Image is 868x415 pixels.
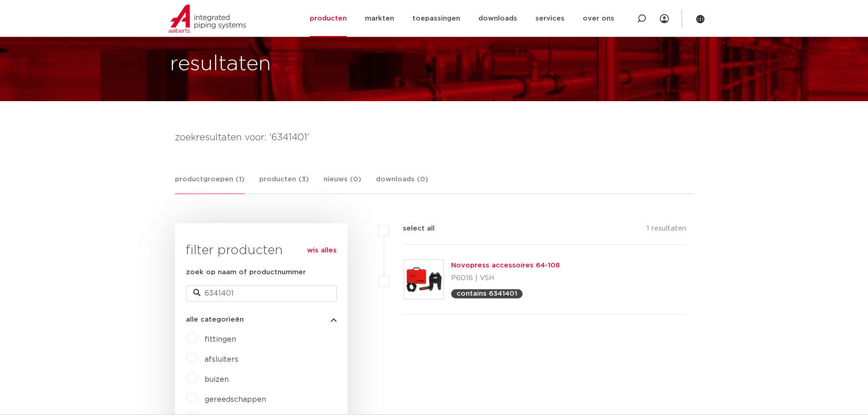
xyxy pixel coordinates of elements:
a: productgroepen (1) [175,174,245,194]
p: contains 6341401 [457,290,517,297]
h4: zoekresultaten voor: '6341401' [175,130,693,145]
a: Novopress accessoires 64-108 [451,262,560,269]
a: fittingen [205,336,236,343]
label: zoek op naam of productnummer [186,267,306,278]
a: buizen [205,376,229,383]
input: zoeken [186,285,337,302]
a: wis alles [307,245,337,256]
label: select all [389,223,435,234]
p: P6016 | VSH [451,271,560,286]
h3: filter producten [186,241,337,260]
button: alle categorieën [186,316,337,323]
a: downloads (0) [376,174,428,194]
a: nieuws (0) [324,174,361,194]
h1: resultaten [170,50,271,79]
span: alle categorieën [186,316,244,323]
a: gereedschappen [205,396,266,403]
a: producten (3) [259,174,309,194]
p: 1 resultaten [647,223,686,237]
img: Thumbnail for Novopress accessoires 64-108 [404,260,443,299]
a: afsluiters [205,356,238,363]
